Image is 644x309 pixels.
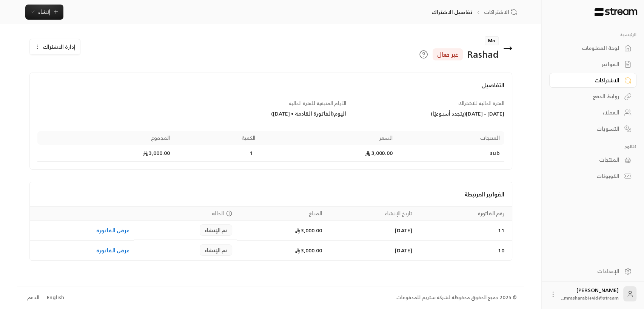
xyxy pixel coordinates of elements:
[417,221,512,241] td: 11
[205,226,227,234] span: تم الإنشاء
[549,105,636,120] a: العملاء
[396,294,517,301] div: © 2025 جميع الحقوق محفوظة لشركة ستريم للمدفوعات.
[25,5,63,20] button: إنشاء
[559,77,619,84] div: الاشتراكات
[559,156,619,164] div: المنتجات
[195,110,346,117] div: اليوم ( الفاتورة القادمة • [DATE] )
[327,221,417,241] td: [DATE]
[431,8,473,16] p: تفاصيل الاشتراك
[549,153,636,167] a: المنتجات
[559,172,619,180] div: الكوبونات
[353,110,504,117] div: [DATE] - [DATE] ( يتجدد أسبوعيًا )
[417,241,512,260] td: 10
[289,99,346,108] span: الأيام المتبقية للفترة الحالية
[37,131,504,162] table: Products
[549,169,636,184] a: الكوبونات
[37,80,504,97] h4: التفاصيل
[561,286,619,301] div: [PERSON_NAME]
[397,145,504,162] td: sub
[237,221,327,241] td: 3,000.00
[549,73,636,88] a: الاشتراكات
[30,206,512,260] table: Payments
[37,145,175,162] td: 3,000.00
[559,60,619,68] div: الفواتير
[559,267,619,275] div: الإعدادات
[43,42,75,51] span: إدارة الاشتراك
[594,8,638,16] img: Logo
[30,39,80,54] button: إدارة الاشتراك
[549,121,636,136] a: التسويات
[549,144,636,150] p: كتالوج
[38,7,51,16] span: إنشاء
[205,246,227,254] span: تم الإنشاء
[559,93,619,100] div: روابط الدفع
[467,48,499,60] div: Rashad
[559,44,619,52] div: لوحة المعلومات
[327,207,417,221] th: تاريخ الإنشاء
[47,294,64,301] div: English
[485,36,499,45] span: Mo
[96,226,129,235] a: عرض الفاتورة
[458,99,504,108] span: الفترة الحالية للاشتراك
[25,291,42,304] a: الدعم
[549,264,636,278] a: الإعدادات
[237,207,327,221] th: المبلغ
[248,149,255,157] span: 1
[37,190,504,199] h4: الفواتير المرتبطة
[37,131,175,145] th: المجموع
[212,209,224,218] span: الحالة
[417,207,512,221] th: رقم الفاتورة
[559,109,619,116] div: العملاء
[549,41,636,56] a: لوحة المعلومات
[559,125,619,133] div: التسويات
[260,145,397,162] td: 3,000.00
[549,32,636,38] p: الرئيسية
[174,131,260,145] th: الكمية
[327,241,417,260] td: [DATE]
[431,8,520,16] nav: breadcrumb
[260,131,397,145] th: السعر
[549,57,636,72] a: الفواتير
[397,131,504,145] th: المنتجات
[437,50,458,59] span: غير فعال
[237,241,327,260] td: 3,000.00
[561,294,619,302] span: mrasharabi+vid@stream...
[96,246,129,255] a: عرض الفاتورة
[549,89,636,104] a: روابط الدفع
[484,8,520,16] a: الاشتراكات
